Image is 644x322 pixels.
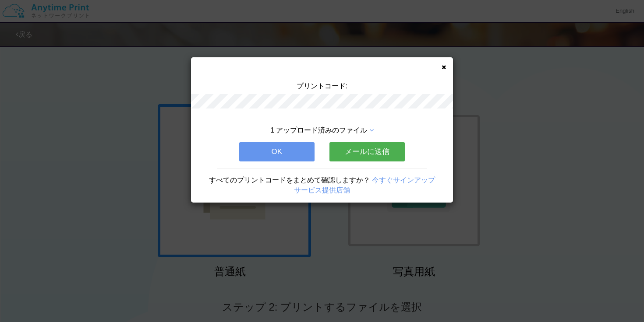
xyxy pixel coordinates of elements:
[239,142,315,161] button: OK
[294,186,350,194] a: サービス提供店舗
[329,142,405,161] button: メールに送信
[270,126,367,134] span: 1 アップロード済みのファイル
[297,82,347,90] span: プリントコード:
[372,176,435,184] a: 今すぐサインアップ
[209,176,370,184] span: すべてのプリントコードをまとめて確認しますか？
